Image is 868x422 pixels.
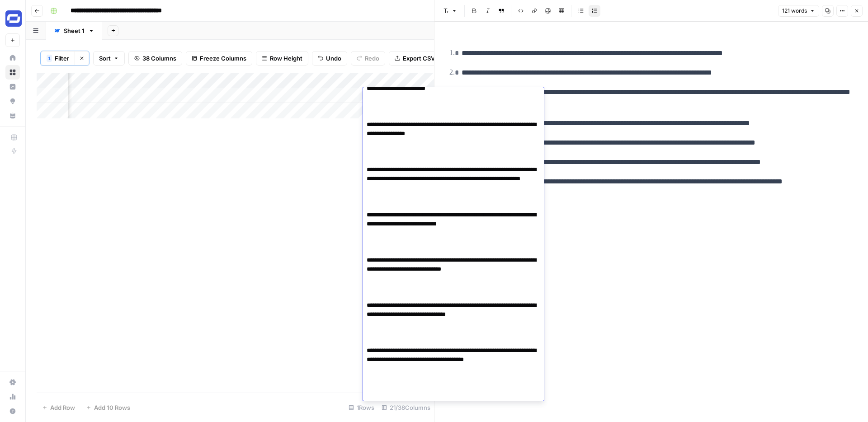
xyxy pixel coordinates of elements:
[345,400,378,415] div: 1 Rows
[5,375,20,389] a: Settings
[48,55,51,62] span: 1
[93,51,125,66] button: Sort
[5,94,20,108] a: Opportunities
[186,51,252,66] button: Freeze Columns
[37,400,80,415] button: Add Row
[326,54,341,63] span: Undo
[782,7,807,15] span: 121 words
[5,51,20,65] a: Home
[403,54,435,63] span: Export CSV
[365,54,379,63] span: Redo
[5,389,20,404] a: Usage
[47,55,52,62] div: 1
[5,10,22,27] img: Synthesia Logo
[50,403,75,412] span: Add Row
[351,51,385,66] button: Redo
[389,51,441,66] button: Export CSV
[5,404,20,418] button: Help + Support
[778,5,819,17] button: 121 words
[94,403,130,412] span: Add 10 Rows
[80,400,136,415] button: Add 10 Rows
[200,54,246,63] span: Freeze Columns
[5,108,20,123] a: Your Data
[46,22,102,40] a: Sheet 1
[256,51,308,66] button: Row Height
[312,51,347,66] button: Undo
[270,54,302,63] span: Row Height
[5,65,20,80] a: Browse
[41,51,75,66] button: 1Filter
[142,54,176,63] span: 38 Columns
[5,80,20,94] a: Insights
[64,26,85,35] div: Sheet 1
[128,51,182,66] button: 38 Columns
[55,54,69,63] span: Filter
[99,54,111,63] span: Sort
[5,7,20,30] button: Workspace: Synthesia
[378,400,434,415] div: 21/38 Columns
